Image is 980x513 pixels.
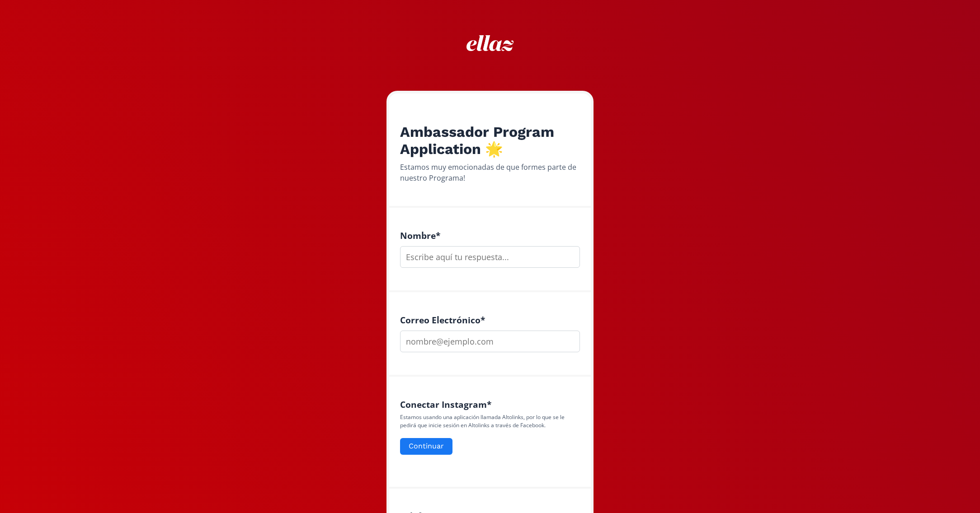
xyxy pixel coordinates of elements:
[400,399,580,410] h4: Conectar Instagram *
[466,35,514,51] img: ew9eVGDHp6dD
[400,123,580,158] h2: Ambassador Program Application 🌟
[400,162,580,183] div: Estamos muy emocionadas de que formes parte de nuestro Programa!
[400,413,580,429] p: Estamos usando una aplicación llamada Altolinks, por lo que se le pedirá que inicie sesión en Alt...
[400,230,580,241] h4: Nombre *
[400,246,580,268] input: Escribe aquí tu respuesta...
[400,438,452,455] button: Continuar
[400,315,580,325] h4: Correo Electrónico *
[400,331,580,352] input: nombre@ejemplo.com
